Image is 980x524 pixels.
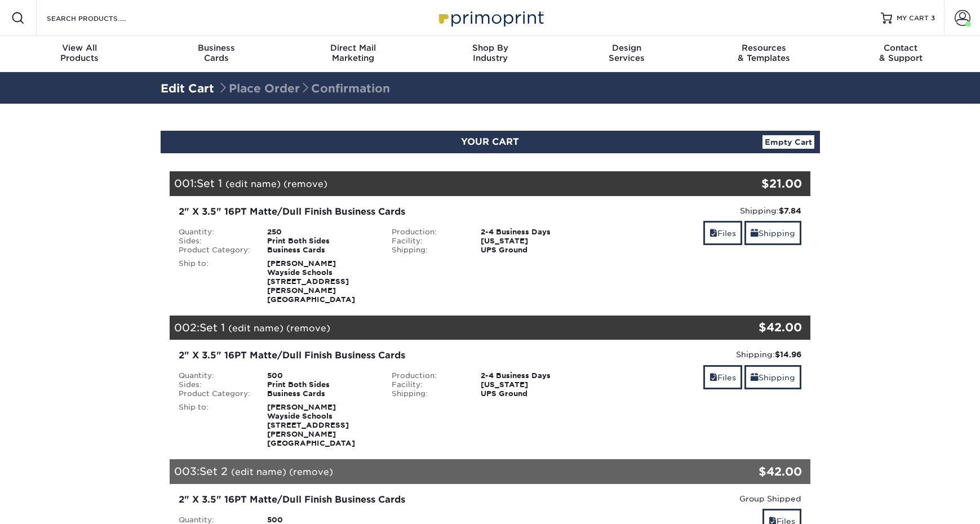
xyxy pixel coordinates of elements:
[231,467,286,477] a: (edit name)
[422,43,558,63] div: Industry
[434,6,547,30] img: Primoprint
[11,43,148,53] span: View All
[605,205,802,216] div: Shipping:
[383,237,472,246] div: Facility:
[259,246,383,255] div: Business Cards
[199,321,225,334] span: Set 1
[704,175,802,192] div: $21.00
[709,229,717,238] span: files
[170,171,704,196] div: 001:
[383,371,472,380] div: Production:
[170,389,259,398] div: Product Category:
[179,205,588,219] div: 2" X 3.5" 16PT Matte/Dull Finish Business Cards
[286,323,330,334] a: (remove)
[161,82,214,95] a: Edit Cart
[832,43,969,53] span: Contact
[289,467,333,477] a: (remove)
[197,177,222,189] span: Set 1
[259,371,383,380] div: 500
[472,380,597,389] div: [US_STATE]
[422,43,558,53] span: Shop By
[422,36,558,72] a: Shop ByIndustry
[704,319,802,336] div: $42.00
[832,43,969,63] div: & Support
[285,36,422,72] a: Direct MailMarketing
[558,36,695,72] a: DesignServices
[259,228,383,237] div: 250
[259,389,383,398] div: Business Cards
[832,36,969,72] a: Contact& Support
[695,43,832,63] div: & Templates
[709,373,717,382] span: files
[170,459,704,484] div: 003:
[472,246,597,255] div: UPS Ground
[897,14,929,23] span: MY CART
[461,136,519,147] span: YOUR CART
[383,228,472,237] div: Production:
[179,493,588,507] div: 2" X 3.5" 16PT Matte/Dull Finish Business Cards
[383,389,472,398] div: Shipping:
[605,349,802,360] div: Shipping:
[605,493,802,504] div: Group Shipped
[228,323,283,334] a: (edit name)
[744,221,801,245] a: Shipping
[472,389,597,398] div: UPS Ground
[259,237,383,246] div: Print Both Sides
[775,350,801,359] strong: $14.96
[695,36,832,72] a: Resources& Templates
[170,316,704,340] div: 002:
[751,229,759,238] span: shipping
[704,463,802,480] div: $42.00
[148,43,285,63] div: Cards
[558,43,695,53] span: Design
[170,403,259,448] div: Ship to:
[762,135,814,149] a: Empty Cart
[148,43,285,53] span: Business
[259,380,383,389] div: Print Both Sides
[267,259,355,304] strong: [PERSON_NAME] Wayside Schools [STREET_ADDRESS][PERSON_NAME] [GEOGRAPHIC_DATA]
[179,349,588,362] div: 2" X 3.5" 16PT Matte/Dull Finish Business Cards
[225,179,281,189] a: (edit name)
[283,179,327,189] a: (remove)
[218,82,390,95] span: Place Order Confirmation
[170,371,259,380] div: Quantity:
[170,246,259,255] div: Product Category:
[751,373,759,382] span: shipping
[170,259,259,304] div: Ship to:
[11,43,148,63] div: Products
[170,380,259,389] div: Sides:
[285,43,422,53] span: Direct Mail
[199,465,228,477] span: Set 2
[558,43,695,63] div: Services
[779,206,801,215] strong: $7.84
[285,43,422,63] div: Marketing
[472,228,597,237] div: 2-4 Business Days
[931,14,935,22] span: 3
[703,365,742,389] a: Files
[267,403,355,447] strong: [PERSON_NAME] Wayside Schools [STREET_ADDRESS][PERSON_NAME] [GEOGRAPHIC_DATA]
[170,228,259,237] div: Quantity:
[46,11,156,25] input: SEARCH PRODUCTS.....
[383,380,472,389] div: Facility:
[383,246,472,255] div: Shipping:
[744,365,801,389] a: Shipping
[11,36,148,72] a: View AllProducts
[170,237,259,246] div: Sides:
[695,43,832,53] span: Resources
[472,237,597,246] div: [US_STATE]
[472,371,597,380] div: 2-4 Business Days
[703,221,742,245] a: Files
[148,36,285,72] a: BusinessCards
